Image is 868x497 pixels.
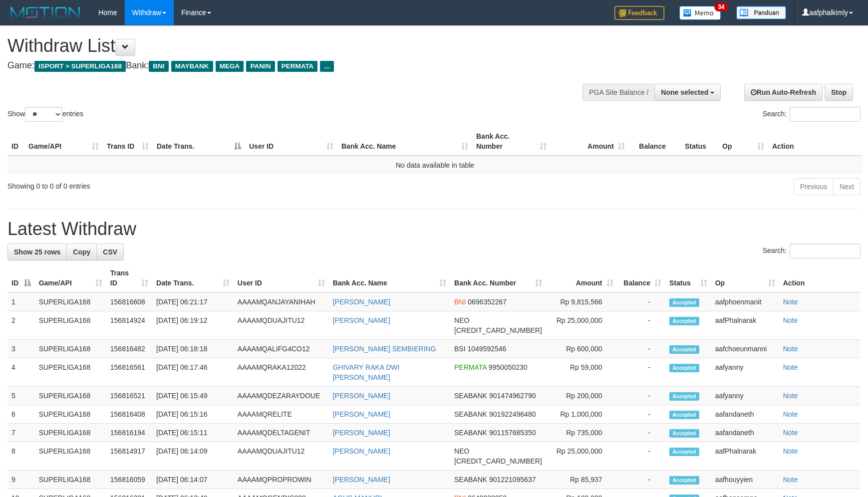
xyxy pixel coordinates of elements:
td: Rp 25,000,000 [546,442,617,471]
td: - [617,387,665,405]
a: [PERSON_NAME] [333,429,390,437]
th: User ID: activate to sort column ascending [245,127,337,156]
td: [DATE] 06:19:12 [152,311,234,340]
td: SUPERLIGA168 [35,358,106,387]
span: Accepted [669,448,699,456]
td: aafandaneth [711,405,779,424]
img: panduan.png [736,6,786,19]
a: CSV [96,244,124,260]
td: 156816059 [106,471,152,489]
td: AAAAMQDUAJITU12 [234,442,329,471]
td: SUPERLIGA168 [35,292,106,311]
td: [DATE] 06:15:49 [152,387,234,405]
div: Showing 0 to 0 of 0 entries [7,177,354,191]
td: AAAAMQPROPROWIN [234,471,329,489]
h4: Game: Bank: [7,61,569,71]
input: Search: [790,107,861,122]
th: Op: activate to sort column ascending [718,127,768,156]
h1: Latest Withdraw [7,219,861,239]
span: Accepted [669,411,699,419]
img: Button%20Memo.svg [679,6,721,20]
td: - [617,358,665,387]
th: Action [768,127,863,156]
th: Date Trans.: activate to sort column descending [153,127,245,156]
select: Showentries [25,107,62,122]
span: BSI [454,345,466,353]
a: Note [783,476,798,484]
td: - [617,292,665,311]
td: AAAAMQDEZARAYDOUE [234,387,329,405]
span: CSV [103,248,117,256]
a: Copy [66,244,97,260]
td: 156816194 [106,424,152,442]
td: aafhouyyien [711,471,779,489]
td: SUPERLIGA168 [35,387,106,405]
td: AAAAMQANJAYANIHAH [234,292,329,311]
span: ISPORT > SUPERLIGA168 [34,61,126,72]
td: [DATE] 06:14:09 [152,442,234,471]
th: Amount: activate to sort column ascending [546,264,617,292]
span: Copy 5859457140486971 to clipboard [454,326,542,334]
a: [PERSON_NAME] [333,447,390,455]
a: Next [833,178,861,195]
a: [PERSON_NAME] [333,316,390,324]
a: Stop [825,84,853,101]
span: BNI [454,298,466,306]
td: [DATE] 06:15:16 [152,405,234,424]
span: Accepted [669,392,699,401]
th: ID: activate to sort column descending [7,264,35,292]
img: MOTION_logo.png [7,5,83,20]
td: SUPERLIGA168 [35,471,106,489]
th: Status [681,127,718,156]
span: NEO [454,447,469,455]
td: AAAAMQDUAJITU12 [234,311,329,340]
span: None selected [661,88,708,96]
th: Trans ID: activate to sort column ascending [106,264,152,292]
th: Balance: activate to sort column ascending [617,264,665,292]
td: 156816561 [106,358,152,387]
th: Amount: activate to sort column ascending [551,127,629,156]
td: aafphoenmanit [711,292,779,311]
td: 7 [7,424,35,442]
th: Game/API: activate to sort column ascending [35,264,106,292]
span: Accepted [669,364,699,372]
a: Note [783,363,798,371]
span: Copy 901157685350 to clipboard [489,429,536,437]
span: SEABANK [454,392,487,400]
td: 156816608 [106,292,152,311]
span: Accepted [669,298,699,307]
td: 156814924 [106,311,152,340]
span: Accepted [669,345,699,354]
td: 156816521 [106,387,152,405]
td: [DATE] 06:14:07 [152,471,234,489]
span: NEO [454,316,469,324]
td: - [617,424,665,442]
a: Note [783,392,798,400]
td: - [617,340,665,358]
td: Rp 600,000 [546,340,617,358]
span: Accepted [669,476,699,485]
td: Rp 200,000 [546,387,617,405]
a: Note [783,410,798,418]
span: Accepted [669,429,699,438]
td: Rp 85,937 [546,471,617,489]
td: 4 [7,358,35,387]
span: Copy 5859457140486971 to clipboard [454,457,542,465]
td: - [617,405,665,424]
span: PANIN [246,61,275,72]
td: SUPERLIGA168 [35,340,106,358]
td: 156816482 [106,340,152,358]
td: aafyanny [711,387,779,405]
td: Rp 735,000 [546,424,617,442]
td: SUPERLIGA168 [35,424,106,442]
a: [PERSON_NAME] [333,392,390,400]
th: Bank Acc. Name: activate to sort column ascending [337,127,472,156]
td: Rp 25,000,000 [546,311,617,340]
td: 2 [7,311,35,340]
td: [DATE] 06:17:46 [152,358,234,387]
th: Op: activate to sort column ascending [711,264,779,292]
span: SEABANK [454,476,487,484]
a: [PERSON_NAME] [333,298,390,306]
td: - [617,442,665,471]
th: Status: activate to sort column ascending [665,264,711,292]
